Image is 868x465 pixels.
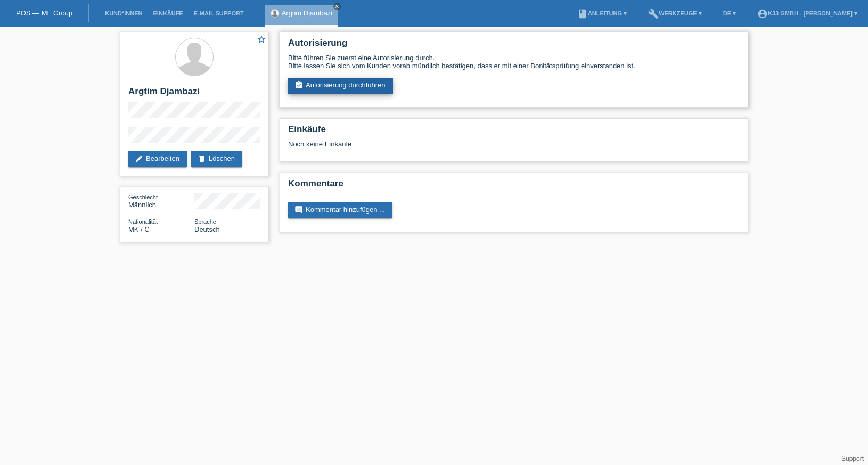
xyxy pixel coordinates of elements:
h2: Autorisierung [288,38,740,54]
a: Einkäufe [148,10,188,17]
i: account_circle [757,9,768,19]
a: buildWerkzeuge ▾ [643,10,707,17]
span: Mazedonien / C / 14.01.1996 [128,225,150,233]
i: comment [294,206,303,214]
span: Sprache [194,218,216,225]
i: close [334,4,340,9]
div: Männlich [128,193,194,209]
a: DE ▾ [718,10,741,17]
div: Bitte führen Sie zuerst eine Autorisierung durch. Bitte lassen Sie sich vom Kunden vorab mündlich... [288,54,740,70]
i: assignment_turned_in [294,81,303,89]
h2: Argtim Djambazi [128,86,260,102]
a: Argtim Djambazi [282,9,332,17]
i: book [577,9,588,19]
a: deleteLöschen [191,151,242,167]
span: Nationalität [128,218,158,225]
i: build [648,9,659,19]
a: commentKommentar hinzufügen ... [288,202,392,218]
i: star_border [257,35,266,44]
h2: Kommentare [288,178,740,194]
a: Support [841,455,864,462]
a: E-Mail Support [189,10,249,17]
a: editBearbeiten [128,151,187,167]
a: account_circleK33 GmbH - [PERSON_NAME] ▾ [752,10,863,17]
h2: Einkäufe [288,124,740,140]
a: star_border [257,35,266,46]
a: Kund*innen [100,10,148,17]
a: close [333,3,341,10]
a: bookAnleitung ▾ [572,10,632,17]
a: POS — MF Group [16,9,72,17]
span: Deutsch [194,225,220,233]
span: Geschlecht [128,194,158,200]
a: assignment_turned_inAutorisierung durchführen [288,78,393,94]
i: delete [198,154,206,163]
i: edit [135,154,143,163]
div: Noch keine Einkäufe [288,140,740,156]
